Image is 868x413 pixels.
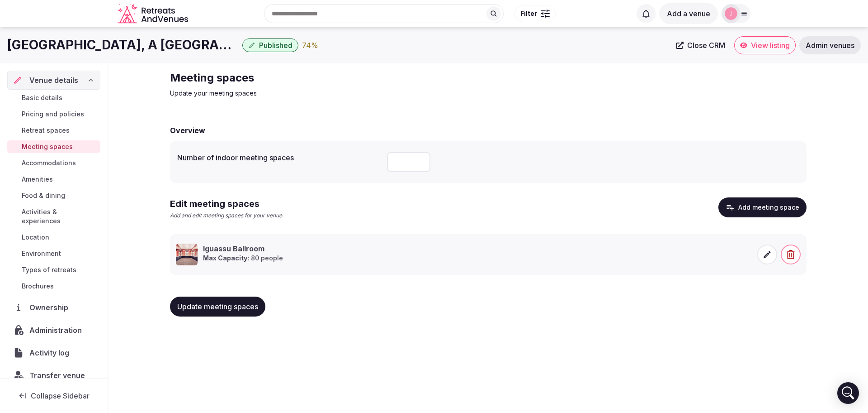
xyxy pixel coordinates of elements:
[302,40,318,51] button: 74%
[31,391,90,400] span: Collapse Sidebar
[7,124,100,137] a: Retreat spaces
[259,41,292,50] span: Published
[22,265,76,274] span: Types of retreats
[7,386,100,406] button: Collapse Sidebar
[7,140,100,153] a: Meeting spaces
[7,173,100,186] a: Amenities
[7,264,100,276] a: Types of retreats
[659,3,718,24] button: Add a venue
[799,36,861,54] a: Admin venues
[687,41,725,50] span: Close CRM
[7,36,239,54] h1: [GEOGRAPHIC_DATA], A [GEOGRAPHIC_DATA], [GEOGRAPHIC_DATA]
[22,126,70,135] span: Retreat spaces
[7,280,100,293] a: Brochures
[22,93,62,102] span: Basic details
[302,40,318,51] div: 74 %
[203,244,283,254] h3: Iguassu Ballroom
[7,231,100,244] a: Location
[170,125,205,136] h2: Overview
[118,4,190,24] a: Visit the homepage
[118,4,190,24] svg: Retreats and Venues company logo
[170,71,474,85] h2: Meeting spaces
[177,154,380,161] label: Number of indoor meeting spaces
[751,41,790,50] span: View listing
[29,75,78,86] span: Venue details
[170,212,283,220] p: Add and edit meeting spaces for your venue.
[514,5,556,22] button: Filter
[29,370,85,381] span: Transfer venue
[7,247,100,260] a: Environment
[177,302,258,311] span: Update meeting spaces
[170,197,283,210] h2: Edit meeting spaces
[203,254,249,262] strong: Max Capacity:
[7,366,100,385] button: Transfer venue
[7,206,100,227] a: Activities & experiences
[203,254,283,263] p: 80 people
[806,41,854,50] span: Admin venues
[170,297,265,317] button: Update meeting spaces
[22,233,49,242] span: Location
[170,89,474,98] p: Update your meeting spaces
[7,189,100,202] a: Food & dining
[7,343,100,362] a: Activity log
[734,36,796,54] a: View listing
[22,175,53,184] span: Amenities
[7,108,100,120] a: Pricing and policies
[7,298,100,317] a: Ownership
[22,207,97,226] span: Activities & experiences
[22,282,54,291] span: Brochures
[7,157,100,169] a: Accommodations
[22,249,61,258] span: Environment
[725,7,737,20] img: jen-7867
[29,325,85,336] span: Administration
[22,191,65,200] span: Food & dining
[242,38,298,52] button: Published
[718,197,807,217] button: Add meeting space
[837,382,859,404] div: Open Intercom Messenger
[7,321,100,340] a: Administration
[29,302,72,313] span: Ownership
[659,9,718,18] a: Add a venue
[520,9,537,18] span: Filter
[176,244,198,265] img: Iguassu Ballroom
[671,36,731,54] a: Close CRM
[22,158,76,168] span: Accommodations
[22,142,73,151] span: Meeting spaces
[22,110,84,119] span: Pricing and policies
[7,91,100,104] a: Basic details
[29,347,73,358] span: Activity log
